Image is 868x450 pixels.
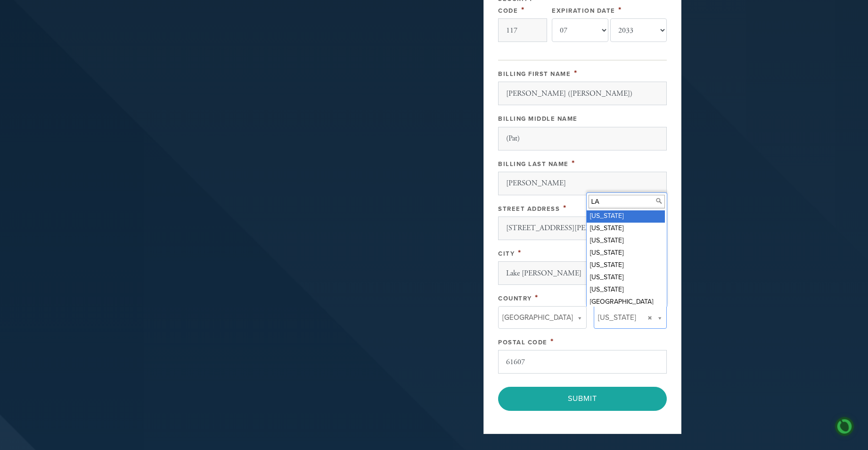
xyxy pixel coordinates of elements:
[587,284,665,296] div: [US_STATE]
[498,70,571,78] label: Billing First Name
[498,339,548,346] label: Postal Code
[587,247,665,259] div: [US_STATE]
[518,248,522,258] span: This field is required.
[498,387,667,410] input: Submit
[552,18,608,42] select: Expiration Date month
[563,203,567,213] span: This field is required.
[498,295,532,302] label: Country
[498,115,578,123] label: Billing Middle Name
[572,158,575,168] span: This field is required.
[521,5,525,15] span: This field is required.
[498,306,587,329] a: [GEOGRAPHIC_DATA]
[598,311,636,324] span: [US_STATE]
[587,296,665,317] div: [GEOGRAPHIC_DATA] [GEOGRAPHIC_DATA]
[574,68,578,78] span: This field is required.
[498,205,560,213] label: Street Address
[610,18,667,42] select: Expiration Date year
[587,210,665,223] div: [US_STATE]
[552,7,615,15] label: Expiration Date
[618,5,622,15] span: This field is required.
[502,311,573,324] span: [GEOGRAPHIC_DATA]
[587,259,665,272] div: [US_STATE]
[587,272,665,284] div: [US_STATE]
[498,160,569,168] label: Billing Last Name
[550,336,554,347] span: This field is required.
[498,250,515,258] label: City
[594,306,667,329] a: [US_STATE]
[587,235,665,247] div: [US_STATE]
[587,223,665,235] div: [US_STATE]
[535,292,539,303] span: This field is required.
